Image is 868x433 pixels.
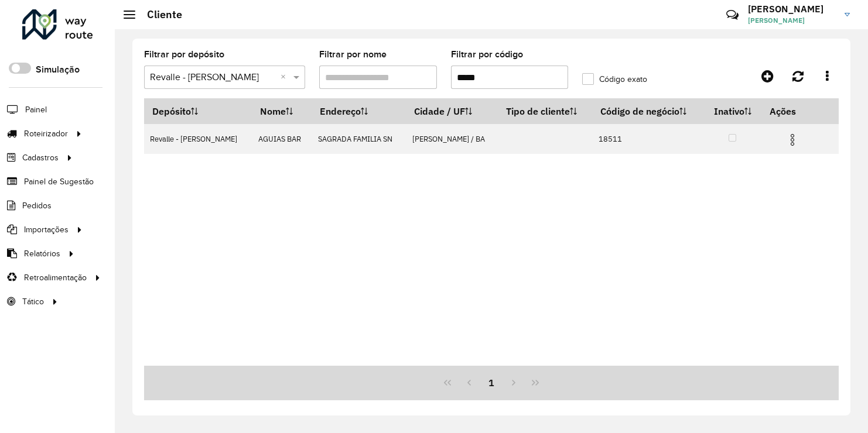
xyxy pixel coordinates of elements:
[144,124,252,154] td: Revalle - [PERSON_NAME]
[480,372,503,394] button: 1
[22,200,52,212] span: Pedidos
[144,47,224,61] label: Filtrar por depósito
[25,104,47,116] span: Painel
[24,272,87,284] span: Retroalimentação
[281,70,291,84] span: Clear all
[593,99,703,124] th: Código de negócio
[498,99,593,124] th: Tipo de cliente
[22,152,59,164] span: Cadastros
[24,248,60,260] span: Relatórios
[24,128,68,140] span: Roteirizador
[762,99,832,123] th: Ações
[24,224,69,236] span: Importações
[720,2,745,28] a: Contato Rápido
[582,73,647,85] label: Código exato
[36,63,80,77] label: Simulação
[135,8,182,21] h2: Cliente
[748,4,836,15] h3: [PERSON_NAME]
[406,124,498,154] td: [PERSON_NAME] / BA
[593,124,703,154] td: 18511
[144,99,252,124] th: Depósito
[312,99,406,124] th: Endereço
[22,295,44,308] span: Tático
[703,99,761,124] th: Inativo
[252,124,312,154] td: AGUIAS BAR
[24,176,94,188] span: Painel de Sugestão
[312,124,406,154] td: SAGRADA FAMILIA SN
[406,99,498,124] th: Cidade / UF
[319,47,387,61] label: Filtrar por nome
[252,99,312,124] th: Nome
[451,47,523,61] label: Filtrar por código
[748,15,836,26] span: [PERSON_NAME]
